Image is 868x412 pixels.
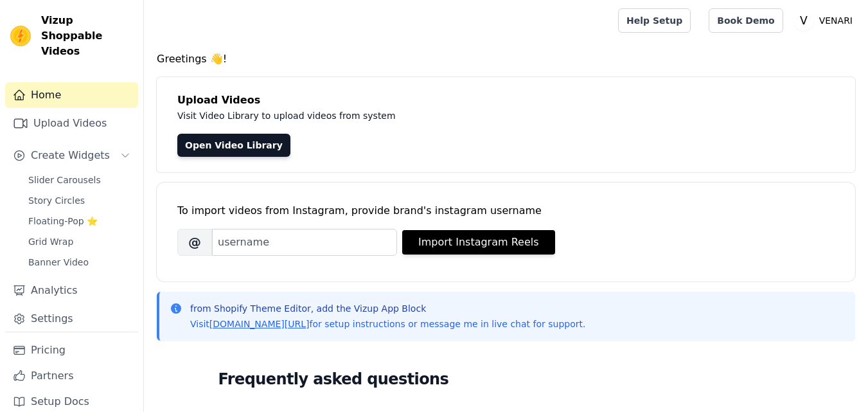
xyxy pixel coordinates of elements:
[21,233,138,251] a: Grid Wrap
[5,337,138,363] a: Pricing
[5,143,138,168] button: Create Widgets
[709,8,783,33] a: Book Demo
[21,253,138,271] a: Banner Video
[28,215,98,228] span: Floating-Pop ⭐
[21,171,138,189] a: Slider Carousels
[618,8,691,33] a: Help Setup
[190,302,585,315] p: from Shopify Theme Editor, add the Vizup App Block
[218,366,794,392] h2: Frequently asked questions
[157,51,855,67] h4: Greetings 👋!
[5,278,138,303] a: Analytics
[177,108,753,123] p: Visit Video Library to upload videos from system
[814,9,858,32] p: VENARI
[28,174,101,186] span: Slider Carousels
[177,229,212,256] span: @
[5,306,138,332] a: Settings
[177,134,290,157] a: Open Video Library
[21,212,138,230] a: Floating-Pop ⭐
[177,93,835,108] h4: Upload Videos
[5,82,138,108] a: Home
[28,256,89,269] span: Banner Video
[31,148,110,163] span: Create Widgets
[41,13,133,59] span: Vizup Shoppable Videos
[793,9,858,32] button: V VENARI
[800,14,808,27] text: V
[190,318,585,330] p: Visit for setup instructions or message me in live chat for support.
[212,229,397,256] input: username
[402,230,555,255] button: Import Instagram Reels
[28,235,73,248] span: Grid Wrap
[10,26,31,46] img: Vizup
[5,363,138,389] a: Partners
[209,319,310,329] a: [DOMAIN_NAME][URL]
[177,203,835,219] div: To import videos from Instagram, provide brand's instagram username
[21,192,138,210] a: Story Circles
[28,194,85,207] span: Story Circles
[5,111,138,136] a: Upload Videos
